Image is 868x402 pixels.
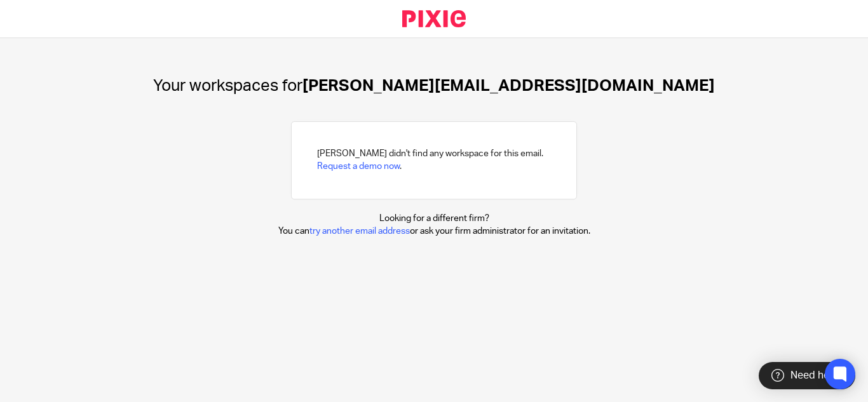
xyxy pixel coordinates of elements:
a: Request a demo now [317,162,400,171]
span: Your workspaces for [153,77,302,94]
h1: [PERSON_NAME][EMAIL_ADDRESS][DOMAIN_NAME] [153,76,715,96]
div: Need help? [759,362,855,389]
p: Looking for a different firm? You can or ask your firm administrator for an invitation. [278,212,590,238]
h2: [PERSON_NAME] didn't find any workspace for this email. . [317,147,543,173]
a: try another email address [309,227,410,236]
